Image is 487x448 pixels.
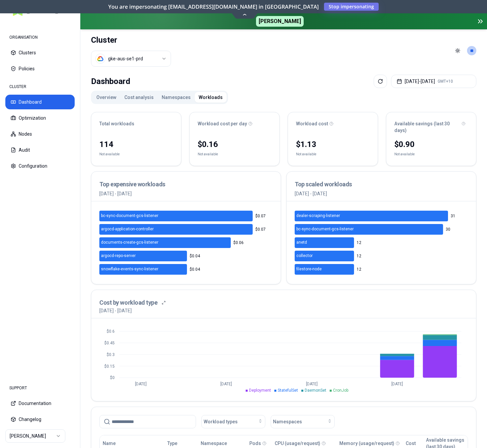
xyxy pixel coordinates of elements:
div: $0.90 [394,139,468,150]
tspan: $0.45 [104,341,115,345]
button: Audit [5,143,75,157]
tspan: $0.3 [107,352,115,357]
div: gke-aus-se1-prd [108,55,143,62]
tspan: [DATE] [391,382,403,386]
h3: Top scaled workloads [295,180,468,189]
button: Namespaces [271,415,335,428]
button: Optimization [5,111,75,125]
div: Not available [296,151,316,158]
div: Available savings (last 30 days) [394,120,468,134]
span: GMT+10 [438,79,453,84]
button: Cost analysis [120,92,158,103]
p: [DATE] - [DATE] [99,307,132,314]
button: Select a value [91,51,171,67]
tspan: $0 [110,375,115,380]
button: Policies [5,61,75,76]
div: $0.16 [198,139,271,150]
img: gcp [97,55,104,62]
h3: Top expensive workloads [99,180,273,189]
p: [DATE] - [DATE] [295,190,468,197]
div: Total workloads [99,120,173,127]
h1: Cluster [91,35,171,45]
button: Configuration [5,159,75,173]
div: CLUSTER [5,80,75,93]
tspan: $0.15 [104,364,115,369]
div: 114 [99,139,173,150]
span: StatefulSet [278,388,298,393]
span: Workload types [204,418,238,425]
button: Workloads [195,92,227,103]
tspan: [DATE] [220,382,232,386]
div: Not available [394,151,415,158]
span: Namespaces [273,418,302,425]
button: Namespaces [158,92,195,103]
button: Overview [92,92,120,103]
span: DaemonSet [305,388,326,393]
tspan: [DATE] [135,382,147,386]
div: Workload cost [296,120,370,127]
div: Workload cost per day [198,120,271,127]
div: ORGANISATION [5,31,75,44]
tspan: [DATE] [306,382,318,386]
button: Workload types [201,415,265,428]
div: Not available [99,151,120,158]
h3: Cost by workload type [99,298,158,307]
button: Nodes [5,127,75,141]
button: Dashboard [5,95,75,109]
div: $1.13 [296,139,370,150]
span: Deployment [249,388,271,393]
button: Documentation [5,396,75,411]
button: Changelog [5,412,75,427]
div: Dashboard [91,75,130,88]
div: Not available [198,151,218,158]
button: [DATE]-[DATE]GMT+10 [391,75,476,88]
button: Clusters [5,45,75,60]
span: CronJob [333,388,348,393]
span: [PERSON_NAME] [256,16,304,27]
p: [DATE] - [DATE] [99,190,273,197]
div: SUPPORT [5,381,75,395]
tspan: $0.6 [107,329,115,334]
